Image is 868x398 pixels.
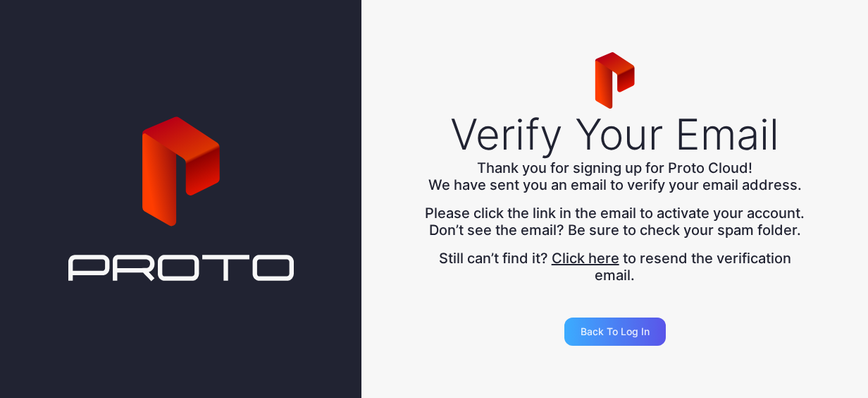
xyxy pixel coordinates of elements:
[425,159,805,176] div: Thank you for signing up for Proto Cloud!
[425,205,805,222] div: Please click the link in the email to activate your account.
[564,318,666,346] button: Back to Log in
[450,109,779,159] div: Verify Your Email
[581,326,650,337] div: Back to Log in
[552,250,619,267] button: Click here
[425,222,805,239] div: Don’t see the email? Be sure to check your spam folder.
[425,176,805,193] div: We have sent you an email to verify your email address.
[425,250,805,284] div: Still can’t find it? to resend the verification email.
